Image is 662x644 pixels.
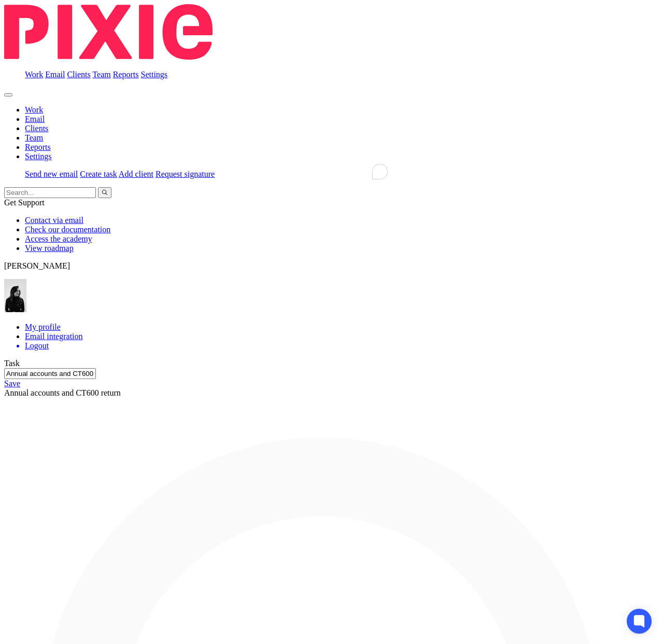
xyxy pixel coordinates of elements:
img: PHOTO-2023-03-20-11-06-28%203.jpg [4,279,26,312]
a: Work [25,70,43,79]
div: Annual accounts and CT600 return [4,388,658,398]
span: Get Support [4,198,45,207]
a: Settings [25,152,52,161]
a: Clients [67,70,90,79]
input: Search [4,187,96,198]
a: Work [25,105,43,114]
a: Team [25,133,43,142]
a: Request signature [156,170,215,178]
img: Pixie [4,4,213,60]
a: Create task [80,170,117,178]
p: [PERSON_NAME] [4,261,658,271]
a: Team [92,70,110,79]
a: Add client [119,170,153,178]
a: Email integration [25,332,83,341]
div: Annual accounts and CT600 return [4,368,658,398]
a: View roadmap [25,244,74,253]
a: Send new email [25,170,78,178]
span: Logout [25,341,49,350]
a: Access the academy [25,234,92,243]
label: Task [4,359,20,368]
a: Contact via email [25,216,83,225]
a: Reports [25,143,51,151]
a: My profile [25,323,61,331]
a: Check our documentation [25,225,110,234]
button: Search [98,187,111,198]
a: Settings [141,70,168,79]
a: Reports [113,70,139,79]
a: Email [45,70,65,79]
a: Logout [25,341,658,351]
a: Clients [25,124,48,133]
a: Email [25,115,45,123]
a: Save [4,379,20,388]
